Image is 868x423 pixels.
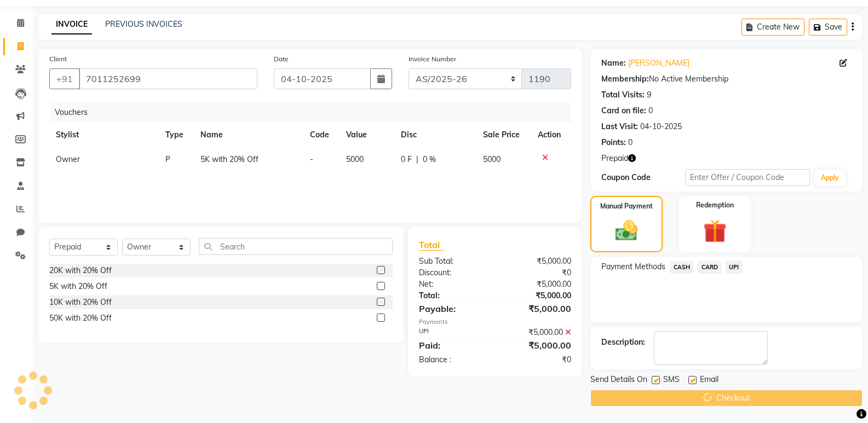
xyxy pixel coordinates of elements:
[640,121,682,132] div: 04-10-2025
[394,123,476,147] th: Disc
[50,102,579,123] div: Vouchers
[411,267,495,279] div: Discount:
[495,354,579,366] div: ₹0
[411,354,495,366] div: Balance :
[696,200,734,210] label: Redemption
[411,302,495,315] div: Payable:
[199,238,393,255] input: Search
[476,123,531,147] th: Sale Price
[628,137,633,148] div: 0
[601,172,685,183] div: Coupon Code
[416,154,418,165] span: |
[105,19,182,29] a: PREVIOUS INVOICES
[601,89,645,101] div: Total Visits:
[194,123,303,147] th: Name
[51,15,92,34] a: INVOICE
[310,154,313,164] span: -
[601,105,646,117] div: Card on file:
[726,261,743,274] span: UPI
[340,123,394,147] th: Value
[409,54,456,64] label: Invoice Number
[601,121,638,132] div: Last Visit:
[79,68,257,89] input: Search by Name/Mobile/Email/Code
[809,19,847,36] button: Save
[601,73,649,85] div: Membership:
[590,374,647,387] span: Send Details On
[411,290,495,302] div: Total:
[685,169,810,186] input: Enter Offer / Coupon Code
[411,279,495,290] div: Net:
[411,339,495,352] div: Paid:
[49,123,159,147] th: Stylist
[741,19,804,36] button: Create New
[814,170,846,186] button: Apply
[419,239,444,251] span: Total
[411,327,495,338] div: UPI
[531,123,572,147] th: Action
[648,105,653,117] div: 0
[601,337,645,348] div: Description:
[495,302,579,315] div: ₹5,000.00
[696,217,734,246] img: _gift.svg
[159,123,194,147] th: Type
[601,261,665,273] span: Payment Methods
[49,54,67,64] label: Client
[56,154,80,164] span: Owner
[601,137,626,148] div: Points:
[663,374,680,387] span: SMS
[495,267,579,279] div: ₹0
[401,154,412,165] span: 0 F
[49,265,112,276] div: 20K with 20% Off
[423,154,436,165] span: 0 %
[274,54,289,64] label: Date
[495,256,579,267] div: ₹5,000.00
[159,147,194,172] td: P
[495,290,579,302] div: ₹5,000.00
[601,57,626,69] div: Name:
[419,317,571,327] div: Payments
[601,153,628,164] span: Prepaid
[483,154,501,164] span: 5000
[601,73,852,85] div: No Active Membership
[49,312,112,324] div: 50K with 20% Off
[670,261,693,274] span: CASH
[600,201,653,211] label: Manual Payment
[303,123,340,147] th: Code
[49,297,112,308] div: 10K with 20% Off
[698,261,721,274] span: CARD
[700,374,718,387] span: Email
[49,68,80,89] button: +91
[495,327,579,338] div: ₹5,000.00
[495,339,579,352] div: ₹5,000.00
[647,89,651,101] div: 9
[608,218,645,244] img: _cash.svg
[628,57,689,69] a: [PERSON_NAME]
[495,279,579,290] div: ₹5,000.00
[346,154,364,164] span: 5000
[200,154,258,164] span: 5K with 20% Off
[49,281,107,292] div: 5K with 20% Off
[411,256,495,267] div: Sub Total:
